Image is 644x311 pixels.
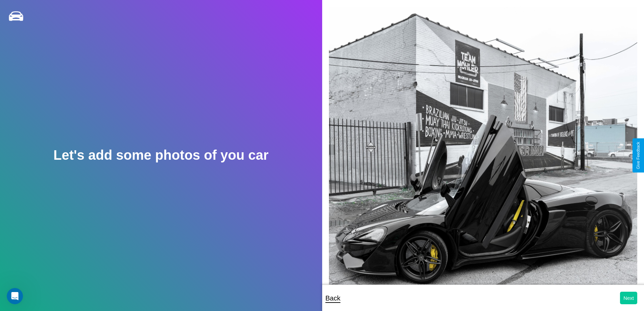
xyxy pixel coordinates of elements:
[329,7,638,297] img: posted
[636,142,641,169] div: Give Feedback
[326,292,340,304] p: Back
[7,288,23,304] iframe: Intercom live chat
[620,292,637,304] button: Next
[53,148,268,163] h2: Let's add some photos of you car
